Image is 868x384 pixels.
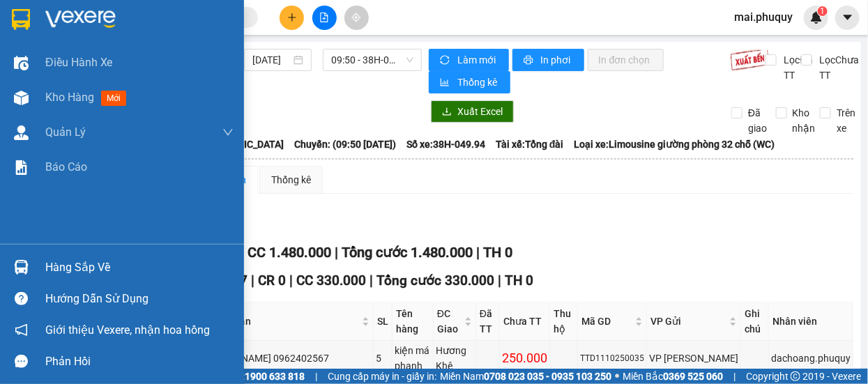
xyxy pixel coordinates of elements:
span: down [222,127,234,138]
span: 1 [820,6,825,16]
div: [PERSON_NAME] 0962402567 [197,351,371,366]
span: bar-chart [440,77,452,89]
span: ĐC Giao [437,306,462,337]
span: Báo cáo [45,158,87,176]
span: ⚪️ [615,374,619,379]
span: Loại xe: Limousine giường phòng 32 chỗ (WC) [574,137,775,152]
span: CC 330.000 [296,272,366,289]
th: Thu hộ [550,302,579,341]
button: file-add [312,6,337,30]
img: warehouse-icon [14,56,29,70]
img: warehouse-icon [14,260,29,275]
span: Kho nhận [787,105,821,136]
span: VP Gửi [650,314,726,329]
span: Chuyến: (09:50 [DATE]) [294,137,396,152]
span: Điều hành xe [45,54,113,71]
span: | [733,369,736,384]
span: CR 0 [258,272,286,289]
img: 9k= [730,49,770,71]
th: Nhân viên [769,302,853,341]
span: question-circle [15,292,28,305]
div: Hướng dẫn sử dụng [45,289,234,309]
img: warehouse-icon [14,125,29,140]
span: Làm mới [457,52,498,68]
strong: 1900 633 818 [245,371,305,382]
button: caret-down [835,6,860,30]
th: Tên hàng [393,302,434,341]
span: mới [101,91,126,106]
span: Tài xế: Tổng đài [496,137,564,152]
span: download [442,107,452,118]
span: | [335,244,338,261]
span: file-add [319,13,329,22]
span: | [476,244,480,261]
button: syncLàm mới [429,49,509,71]
input: 12/10/2025 [252,52,291,68]
img: logo-vxr [12,9,30,30]
button: plus [280,6,304,30]
span: | [315,369,317,384]
div: kiện má phanh [395,343,431,374]
th: Ghi chú [741,302,769,341]
strong: 0708 023 035 - 0935 103 250 [484,371,611,382]
span: TH 0 [483,244,512,261]
span: Lọc Đã TT [779,52,815,83]
div: VP [PERSON_NAME] [649,351,738,366]
span: | [370,272,373,289]
td: VP Ngọc Hồi [647,341,741,376]
img: solution-icon [14,160,29,175]
span: | [289,272,293,289]
span: In phơi [541,52,573,68]
button: downloadXuất Excel [431,100,514,123]
span: TH 0 [505,272,533,289]
button: bar-chartThống kê [429,71,510,93]
span: message [15,355,28,368]
span: 09:50 - 38H-049.94 [331,49,413,70]
span: Tổng cước 330.000 [376,272,494,289]
button: aim [344,6,369,30]
td: TTD1110250035 [578,341,647,376]
span: aim [351,13,361,22]
span: CC 1.480.000 [248,244,331,261]
span: Đã giao [743,105,772,136]
span: Mã GD [581,314,632,329]
th: Chưa TT [500,302,550,341]
span: | [498,272,501,289]
span: sync [440,55,452,66]
span: Kho hàng [45,91,94,104]
sup: 1 [818,6,828,16]
span: copyright [791,371,800,381]
span: plus [287,13,297,22]
img: icon-new-feature [810,11,823,24]
span: Tổng cước 1.480.000 [342,244,473,261]
span: caret-down [842,11,854,24]
span: Trên xe [831,105,861,136]
span: Lọc Chưa TT [814,52,862,83]
div: Hàng sắp về [45,257,234,278]
span: mai.phuquy [723,8,804,26]
strong: 0369 525 060 [663,371,723,382]
button: printerIn phơi [512,49,584,71]
span: Người nhận [198,314,359,329]
span: Miền Bắc [623,369,723,384]
th: SL [374,302,393,341]
span: Quản Lý [45,123,86,141]
div: 250.000 [502,348,547,368]
span: Số xe: 38H-049.94 [406,137,485,152]
div: Thống kê [271,172,311,187]
div: TTD1110250035 [580,352,644,365]
span: printer [524,55,535,66]
div: Phản hồi [45,351,234,372]
div: Hương Khê [436,343,473,374]
span: Thống kê [457,75,499,90]
img: warehouse-icon [14,91,29,105]
span: notification [15,323,28,337]
span: Giới thiệu Vexere, nhận hoa hồng [45,321,210,339]
span: Xuất Excel [457,104,503,119]
div: dachoang.phuquy [771,351,851,366]
button: In đơn chọn [588,49,664,71]
span: Cung cấp máy in - giấy in: [328,369,436,384]
div: 5 [376,351,390,366]
th: Đã TT [476,302,500,341]
span: Miền Nam [440,369,611,384]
